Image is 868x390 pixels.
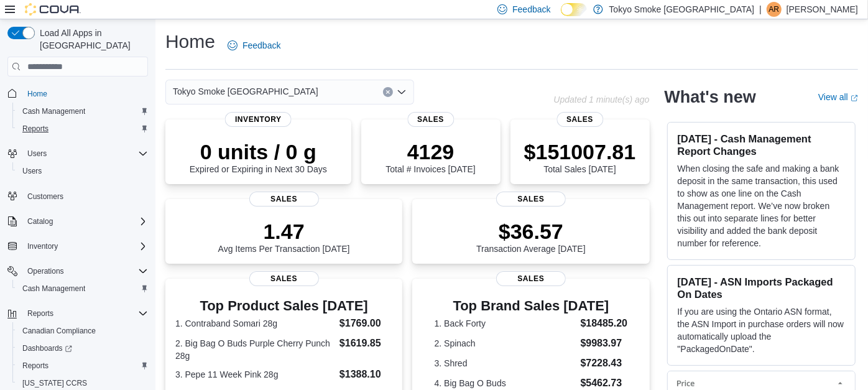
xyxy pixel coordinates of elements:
button: Users [12,162,153,180]
span: Catalog [27,216,53,226]
span: Dashboards [22,343,72,353]
dt: 2. Spinach [435,337,576,350]
div: Expired or Expiring in Next 30 Days [190,139,327,174]
p: 1.47 [218,219,350,244]
span: Operations [22,264,148,279]
span: [US_STATE] CCRS [22,378,87,388]
dt: 4. Big Bag O Buds [435,377,576,389]
span: Sales [556,112,603,127]
a: Dashboards [12,340,153,357]
a: View allExternal link [818,92,858,102]
button: Reports [12,357,153,374]
dt: 3. Pepe 11 Week Pink 28g [175,368,335,381]
button: Catalog [22,214,58,229]
p: | [759,2,762,17]
span: Sales [249,192,319,207]
button: Inventory [22,239,63,254]
span: Cash Management [17,104,148,119]
dd: $18485.20 [581,316,628,331]
a: Customers [22,189,68,204]
input: Dark Mode [561,3,587,16]
a: Users [17,164,47,179]
span: Inventory [27,241,58,251]
button: Reports [2,305,153,322]
p: When closing the safe and making a bank deposit in the same transaction, this used to show as one... [678,162,845,249]
a: Cash Management [17,104,90,119]
button: Reports [12,120,153,137]
dd: $7228.43 [581,356,628,371]
button: Customers [2,187,153,205]
button: Inventory [2,238,153,255]
dd: $1769.00 [339,316,392,331]
a: Reports [17,121,53,136]
span: Cash Management [17,281,148,296]
span: Customers [22,188,148,204]
button: Users [22,146,52,161]
p: 4129 [386,139,475,164]
h3: [DATE] - ASN Imports Packaged On Dates [678,276,845,300]
span: Users [22,166,42,176]
h2: What's new [665,87,756,107]
a: Reports [17,358,53,373]
span: Home [27,89,47,99]
button: Open list of options [397,87,407,97]
dt: 3. Shred [435,357,576,369]
span: Cash Management [22,284,85,294]
span: Sales [496,271,566,286]
dt: 2. Big Bag O Buds Purple Cherry Punch 28g [175,337,335,362]
span: Sales [249,271,319,286]
p: $36.57 [476,219,586,244]
span: Reports [17,121,148,136]
span: Canadian Compliance [22,326,96,336]
button: Clear input [383,87,393,97]
button: Cash Management [12,103,153,120]
img: Cova [25,3,81,16]
span: Cash Management [22,106,85,116]
a: Home [22,86,52,101]
span: Sales [496,192,566,207]
h3: Top Product Sales [DATE] [175,299,392,313]
span: Customers [27,192,63,202]
span: Reports [22,306,148,321]
a: Cash Management [17,281,90,296]
div: Total Sales [DATE] [524,139,636,174]
p: $151007.81 [524,139,636,164]
h3: Top Brand Sales [DATE] [435,299,628,313]
p: Tokyo Smoke [GEOGRAPHIC_DATA] [609,2,755,17]
a: Feedback [223,33,285,58]
h1: Home [165,29,215,54]
span: Reports [17,358,148,373]
span: Feedback [512,3,550,16]
span: Catalog [22,214,148,229]
div: Transaction Average [DATE] [476,219,586,254]
dd: $9983.97 [581,336,628,351]
button: Home [2,84,153,102]
span: Operations [27,266,64,276]
dt: 1. Contraband Somari 28g [175,317,335,330]
span: Users [22,146,148,161]
button: Canadian Compliance [12,322,153,340]
div: Avg Items Per Transaction [DATE] [218,219,350,254]
span: Feedback [242,39,280,52]
span: Dashboards [17,341,148,356]
span: Home [22,85,148,101]
button: Reports [22,306,58,321]
div: Total # Invoices [DATE] [386,139,475,174]
div: Alexander Rosales [767,2,782,17]
dd: $1619.85 [339,336,392,351]
button: Operations [22,264,69,279]
span: Tokyo Smoke [GEOGRAPHIC_DATA] [173,84,318,99]
a: Dashboards [17,341,77,356]
span: Load All Apps in [GEOGRAPHIC_DATA] [35,27,148,52]
button: Cash Management [12,280,153,297]
span: Users [27,149,47,159]
button: Operations [2,262,153,280]
span: AR [769,2,780,17]
p: If you are using the Ontario ASN format, the ASN Import in purchase orders will now automatically... [678,305,845,355]
p: 0 units / 0 g [190,139,327,164]
span: Inventory [225,112,292,127]
h3: [DATE] - Cash Management Report Changes [678,132,845,157]
span: Inventory [22,239,148,254]
span: Canadian Compliance [17,323,148,338]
